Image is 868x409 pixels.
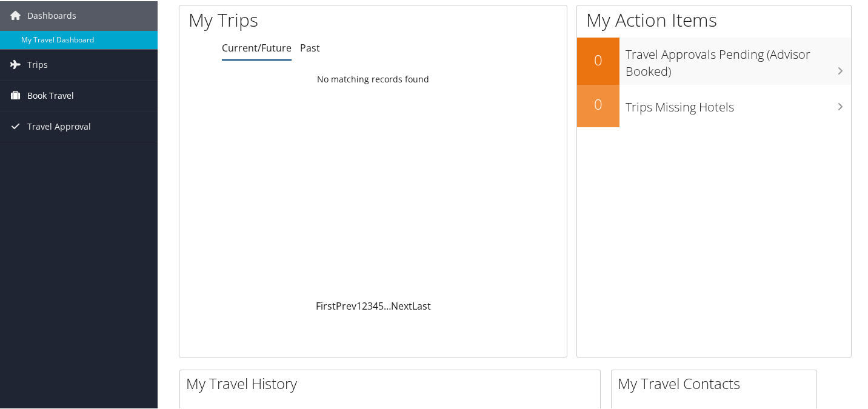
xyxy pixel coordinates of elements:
[367,298,373,311] a: 3
[577,6,851,32] h1: My Action Items
[577,84,851,126] a: 0Trips Missing Hotels
[618,372,816,393] h2: My Travel Contacts
[412,298,431,311] a: Last
[577,93,619,113] h2: 0
[189,6,396,32] h1: My Trips
[626,39,851,79] h3: Travel Approvals Pending (Advisor Booked)
[27,79,74,110] span: Book Travel
[378,298,384,311] a: 5
[179,67,567,89] td: No matching records found
[300,40,320,53] a: Past
[222,40,292,53] a: Current/Future
[27,110,91,141] span: Travel Approval
[336,298,356,311] a: Prev
[186,372,600,393] h2: My Travel History
[362,298,367,311] a: 2
[384,298,391,311] span: …
[356,298,362,311] a: 1
[391,298,412,311] a: Next
[577,48,619,69] h2: 0
[373,298,378,311] a: 4
[27,48,48,79] span: Trips
[577,36,851,83] a: 0Travel Approvals Pending (Advisor Booked)
[626,91,851,115] h3: Trips Missing Hotels
[316,298,336,311] a: First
